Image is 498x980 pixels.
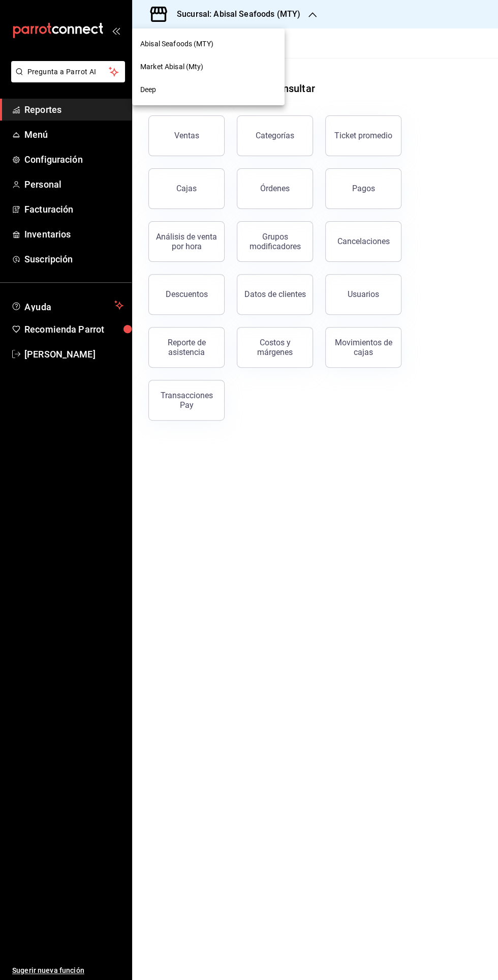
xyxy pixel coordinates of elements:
[132,78,285,101] div: Deep
[140,39,213,49] span: Abisal Seafoods (MTY)
[140,84,157,95] span: Deep
[132,55,285,78] div: Market Abisal (Mty)
[140,62,204,72] span: Market Abisal (Mty)
[132,33,285,55] div: Abisal Seafoods (MTY)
